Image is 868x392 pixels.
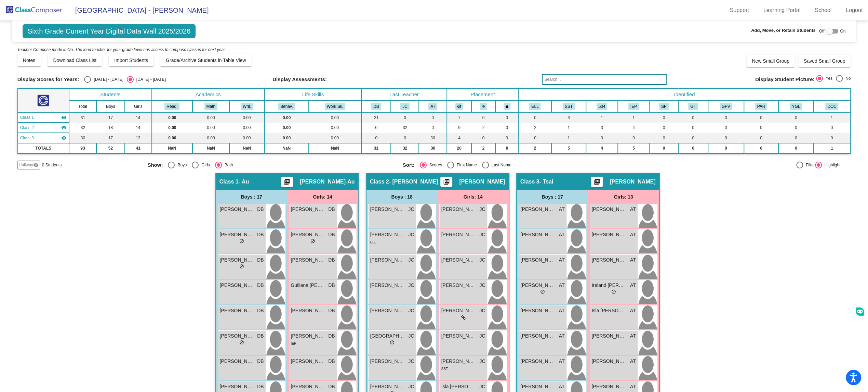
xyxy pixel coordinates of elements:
[843,75,851,81] div: No
[618,112,649,123] td: 1
[688,103,698,110] button: GT
[618,143,649,153] td: 5
[521,332,555,340] span: [PERSON_NAME]
[328,282,335,289] span: DB
[42,162,62,168] span: 0 Students
[559,206,565,213] span: AT
[152,133,192,143] td: 0.00
[592,282,626,289] span: Ireland [PERSON_NAME]
[229,133,265,143] td: 0.00
[778,123,813,133] td: 0
[813,123,850,133] td: 0
[521,307,555,314] span: [PERSON_NAME]
[495,101,519,112] th: Keep with teacher
[630,282,636,289] span: AT
[471,112,495,123] td: 0
[746,55,795,67] button: New Small Group
[441,231,476,238] span: [PERSON_NAME]
[152,112,192,123] td: 0.00
[53,58,96,63] span: Download Class List
[559,231,565,238] span: AT
[563,103,575,110] button: SST
[521,206,555,213] span: [PERSON_NAME]
[48,54,102,66] button: Download Class List
[708,123,744,133] td: 0
[192,112,229,123] td: 0.00
[291,282,325,289] span: Guiliana [PERSON_NAME]
[744,143,779,153] td: 0
[471,133,495,143] td: 0
[265,143,309,153] td: NaN
[257,282,264,289] span: DB
[479,231,485,238] span: JC
[361,143,391,153] td: 31
[419,112,447,123] td: 0
[809,5,837,16] a: School
[489,162,511,168] div: Last Name
[20,114,34,121] span: Class 1
[708,133,744,143] td: 0
[408,282,414,289] span: JC
[219,178,239,185] span: Class 1
[521,231,555,238] span: [PERSON_NAME]
[592,307,626,314] span: Isla [PERSON_NAME]
[559,282,565,289] span: AT
[61,135,67,141] mat-icon: visibility
[18,123,69,133] td: Jane Chang-Hur - Chang
[459,178,505,185] span: [PERSON_NAME]
[96,112,125,123] td: 17
[370,256,404,264] span: [PERSON_NAME]
[551,143,586,153] td: 5
[495,112,519,123] td: 0
[257,358,264,365] span: DB
[220,307,254,314] span: [PERSON_NAME]
[803,162,815,168] div: Filter
[778,112,813,123] td: 0
[61,125,67,130] mat-icon: visibility
[361,112,391,123] td: 31
[708,101,744,112] th: Good Parent Volunteer
[744,112,779,123] td: 0
[17,54,41,66] button: Notes
[441,256,476,264] span: [PERSON_NAME]
[819,28,824,34] span: Off
[229,112,265,123] td: 0.00
[272,76,327,83] span: Display Assessments:
[328,332,335,340] span: DB
[229,123,265,133] td: 0.00
[309,112,362,123] td: 0.00
[265,133,309,143] td: 0.00
[84,76,165,83] mat-radio-group: Select an option
[18,143,69,153] td: TOTALS
[147,162,397,168] mat-radio-group: Select an option
[239,178,249,185] span: - Au
[428,103,437,110] button: AT
[479,332,485,340] span: JC
[649,133,678,143] td: 0
[751,27,816,34] span: Add, Move, or Retain Students
[678,101,708,112] th: GATE
[361,133,391,143] td: 0
[447,143,471,153] td: 20
[257,206,264,213] span: DB
[291,206,325,213] span: [PERSON_NAME]
[257,307,264,314] span: DB
[220,282,254,289] span: [PERSON_NAME]
[822,162,841,168] div: Highlight
[309,133,362,143] td: 0.00
[630,332,636,340] span: AT
[125,143,152,153] td: 41
[649,143,678,153] td: 0
[592,256,626,264] span: [PERSON_NAME]
[630,231,636,238] span: AT
[160,54,252,66] button: Grade/Archive Students in Table View
[447,123,471,133] td: 9
[96,133,125,143] td: 17
[125,123,152,133] td: 14
[403,162,653,168] mat-radio-group: Select an option
[216,190,287,204] div: Boys : 17
[479,206,485,213] span: JC
[649,112,678,123] td: 0
[744,101,779,112] th: Parent meetings, emails, concerns
[69,112,96,123] td: 31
